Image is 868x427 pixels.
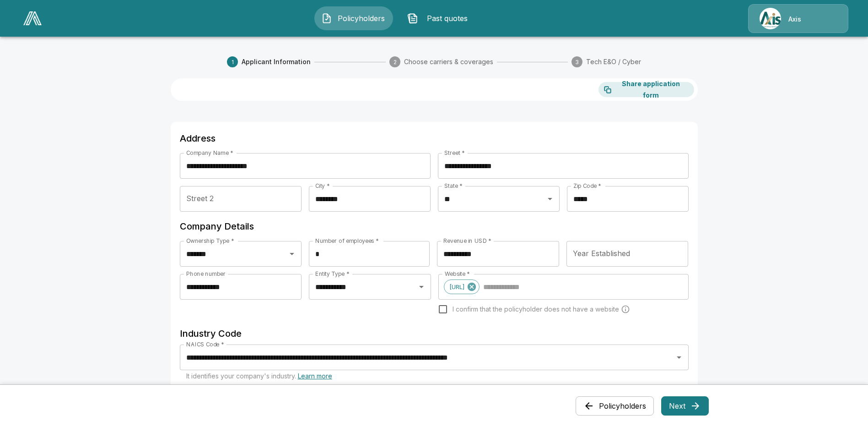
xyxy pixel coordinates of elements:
a: Learn more [298,372,332,380]
button: Policyholders [576,396,654,416]
button: Past quotes IconPast quotes [400,6,479,30]
button: Policyholders IconPolicyholders [314,6,393,30]
span: Tech E&O / Cyber [586,57,641,66]
button: Share application form [598,82,694,97]
img: AA Logo [23,11,42,25]
span: Past quotes [422,13,472,24]
span: It identifies your company's industry. [186,372,332,380]
span: [URL] [444,282,469,292]
label: Company Name * [186,149,233,157]
span: I confirm that the policyholder does not have a website [453,305,619,314]
span: Choose carriers & coverages [404,57,493,66]
text: 1 [231,59,233,66]
label: Phone number [186,270,226,278]
span: Policyholders [336,13,386,24]
label: State * [444,182,463,190]
button: Open [415,280,428,293]
a: Agency IconAxis [748,4,848,33]
span: Applicant Information [242,57,311,66]
label: Ownership Type * [186,237,234,245]
label: NAICS Code * [186,340,224,348]
label: Street * [444,149,465,157]
label: Zip Code * [573,182,601,190]
text: 2 [393,59,396,66]
h6: Company Details [180,219,689,234]
h6: Address [180,131,689,146]
text: 3 [575,59,579,66]
label: Entity Type * [315,270,349,278]
img: Policyholders Icon [321,13,332,24]
label: City * [315,182,330,190]
div: [URL] [444,279,480,294]
svg: Carriers run a cyber security scan on the policyholders' websites. Please enter a website wheneve... [621,305,630,314]
button: Open [544,192,556,205]
img: Agency Icon [760,8,781,29]
button: Next [661,396,709,416]
label: Number of employees * [315,237,379,245]
img: Past quotes Icon [407,13,418,24]
label: Revenue in USD * [443,237,491,245]
button: Open [673,351,685,364]
label: Website * [445,270,470,278]
p: Axis [788,15,801,24]
h6: Industry Code [180,326,689,341]
button: Open [286,247,298,260]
